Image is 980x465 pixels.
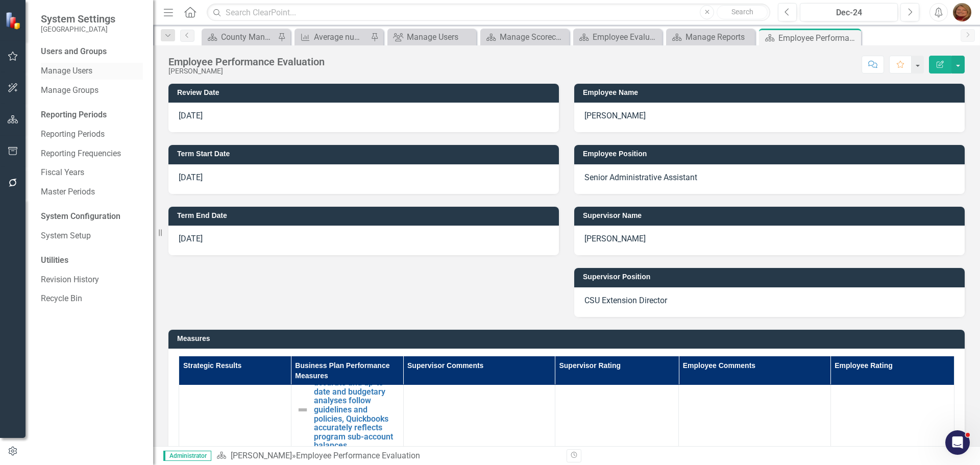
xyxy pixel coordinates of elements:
p: [DATE] [179,110,549,122]
h3: Term End Date [177,212,554,219]
img: ClearPoint Strategy [5,11,23,30]
a: Recycle Bin [41,293,143,305]
div: Manage Users [407,31,474,43]
div: Manage Scorecards [500,31,567,43]
h3: Term Start Date [177,150,554,158]
div: Employee Performance Evaluation [778,32,859,44]
button: Search [717,5,768,19]
p: [DATE] [179,233,549,245]
h3: Supervisor Name [583,212,960,219]
div: [PERSON_NAME] [168,67,325,75]
span: System Settings [41,13,115,25]
div: Employee Performance Evaluation [296,451,420,460]
input: Search ClearPoint... [207,4,770,21]
a: Average number of days for BOCC minutes to be approved by the BOCC and made available to the public. [297,31,368,43]
p: [DATE] [179,172,549,184]
div: Reporting Periods [41,109,143,121]
a: Manage Users [390,31,474,43]
small: [GEOGRAPHIC_DATA] [41,25,115,33]
div: Employee Evaluation Navigation [593,31,659,43]
a: Manage Scorecards [483,31,567,43]
div: Dec-24 [803,7,894,19]
td: Double-Click to Edit [555,366,678,453]
a: Reporting Frequencies [41,148,143,160]
p: [PERSON_NAME] [584,110,954,122]
div: Utilities [41,255,143,266]
a: Ensures database is accurate and up-to-date and budgetary analyses follow guidelines and policies... [314,370,398,450]
h3: Employee Position [583,150,960,158]
span: Administrator [163,451,211,461]
div: Average number of days for BOCC minutes to be approved by the BOCC and made available to the public. [314,31,368,43]
a: Revision History [41,274,143,286]
iframe: Intercom live chat [945,430,970,455]
a: Employee Evaluation Navigation [576,31,659,43]
h3: Supervisor Position [583,273,960,281]
td: Double-Click to Edit [830,366,954,453]
div: Employee Performance Evaluation [168,56,325,67]
h3: Employee Name [583,89,960,96]
a: Manage Reports [669,31,752,43]
p: Senior Administrative Assistant [584,172,954,184]
td: Double-Click to Edit [403,366,555,453]
td: Double-Click to Edit [679,366,830,453]
h3: Measures [177,335,960,342]
img: Katherine Haase [953,3,971,21]
p: [PERSON_NAME] [584,233,954,245]
p: CSU Extension Director [584,295,954,307]
div: Manage Reports [685,31,752,43]
a: Manage Groups [41,85,143,96]
h3: Review Date [177,89,554,96]
img: Not Defined [297,404,309,416]
a: System Setup [41,230,143,242]
a: County Manager's Office [204,31,275,43]
div: System Configuration [41,211,143,223]
div: County Manager's Office [221,31,275,43]
div: Users and Groups [41,46,143,58]
div: » [216,450,559,462]
td: Double-Click to Edit Right Click for Context Menu [291,366,403,453]
span: Search [731,8,753,16]
a: Reporting Periods [41,129,143,140]
a: Manage Users [41,65,143,77]
a: Fiscal Years [41,167,143,179]
button: Dec-24 [800,3,898,21]
a: Master Periods [41,186,143,198]
a: [PERSON_NAME] [231,451,292,460]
